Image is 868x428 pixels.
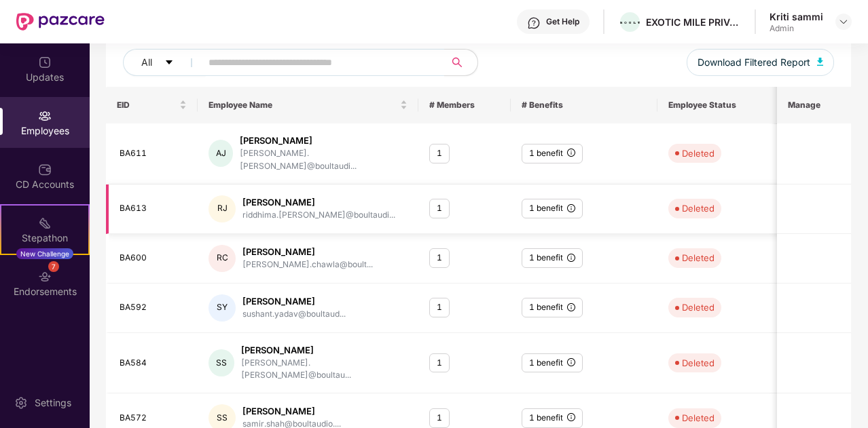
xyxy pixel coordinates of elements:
[38,163,52,176] img: svg+xml;base64,PHN2ZyBpZD0iQ0RfQWNjb3VudHMiIGRhdGEtbmFtZT0iQ0QgQWNjb3VudHMiIHhtbG5zPSJodHRwOi8vd3...
[120,357,187,370] div: BA584
[567,358,575,366] span: info-circle
[778,87,851,123] th: Manage
[31,396,75,410] div: Settings
[120,252,187,265] div: BA600
[242,405,341,418] div: [PERSON_NAME]
[429,408,450,428] div: 1
[209,100,397,111] span: Employee Name
[38,109,52,123] img: svg+xml;base64,PHN2ZyBpZD0iRW1wbG95ZWVzIiB4bWxucz0iaHR0cDovL3d3dy53My5vcmcvMjAwMC9zdmciIHdpZHRoPS...
[546,16,579,27] div: Get Help
[240,134,408,147] div: [PERSON_NAME]
[209,294,236,322] div: SY
[429,353,450,373] div: 1
[123,49,206,76] button: Allcaret-down
[429,298,450,317] div: 1
[646,16,741,28] div: EXOTIC MILE PRIVATE LIMITED
[242,209,395,222] div: riddhima.[PERSON_NAME]@boultaudi...
[657,87,805,123] th: Employee Status
[209,140,233,167] div: AJ
[38,270,52,284] img: svg+xml;base64,PHN2ZyBpZD0iRW5kb3JzZW1lbnRzIiB4bWxucz0iaHR0cDovL3d3dy53My5vcmcvMjAwMC9zdmciIHdpZH...
[770,10,823,23] div: Kriti sammi
[567,149,575,157] span: info-circle
[429,199,450,218] div: 1
[209,349,234,376] div: SS
[242,246,373,258] div: [PERSON_NAME]
[522,353,583,373] div: 1 benefit
[567,413,575,421] span: info-circle
[522,298,583,317] div: 1 benefit
[682,251,715,265] div: Deleted
[522,199,583,218] div: 1 benefit
[1,231,88,245] div: Stepathon
[242,295,346,308] div: [PERSON_NAME]
[418,87,510,123] th: # Members
[120,202,187,215] div: BA613
[687,49,835,76] button: Download Filtered Report
[682,147,715,160] div: Deleted
[120,301,187,314] div: BA592
[668,100,784,111] span: Employee Status
[48,261,59,272] div: 7
[120,147,187,160] div: BA611
[620,22,640,24] img: LOGO%20Black.png
[444,57,471,68] span: search
[698,55,810,70] span: Download Filtered Report
[522,248,583,268] div: 1 benefit
[198,87,418,123] th: Employee Name
[567,303,575,311] span: info-circle
[38,56,52,69] img: svg+xml;base64,PHN2ZyBpZD0iVXBkYXRlZCIgeG1sbnM9Imh0dHA6Ly93d3cudzMub3JnLzIwMDAvc3ZnIiB3aWR0aD0iMj...
[141,55,152,70] span: All
[209,195,236,222] div: RJ
[522,144,583,163] div: 1 benefit
[164,58,174,69] span: caret-down
[241,344,408,357] div: [PERSON_NAME]
[838,16,849,27] img: svg+xml;base64,PHN2ZyBpZD0iRHJvcGRvd24tMzJ4MzIiIHhtbG5zPSJodHRwOi8vd3d3LnczLm9yZy8yMDAwL3N2ZyIgd2...
[682,201,715,215] div: Deleted
[770,23,823,34] div: Admin
[567,254,575,262] span: info-circle
[429,144,450,163] div: 1
[14,396,28,410] img: svg+xml;base64,PHN2ZyBpZD0iU2V0dGluZy0yMHgyMCIgeG1sbnM9Imh0dHA6Ly93d3cudzMub3JnLzIwMDAvc3ZnIiB3aW...
[240,147,408,173] div: [PERSON_NAME].[PERSON_NAME]@boultaudi...
[817,58,824,66] img: svg+xml;base64,PHN2ZyB4bWxucz0iaHR0cDovL3d3dy53My5vcmcvMjAwMC9zdmciIHhtbG5zOnhsaW5rPSJodHRwOi8vd3...
[117,100,177,111] span: EID
[444,49,478,76] button: search
[527,16,541,30] img: svg+xml;base64,PHN2ZyBpZD0iSGVscC0zMngzMiIgeG1sbnM9Imh0dHA6Ly93d3cudzMub3JnLzIwMDAvc3ZnIiB3aWR0aD...
[16,248,73,259] div: New Challenge
[242,308,346,321] div: sushant.yadav@boultaud...
[242,258,373,271] div: [PERSON_NAME].chawla@boult...
[511,87,658,123] th: # Benefits
[567,204,575,212] span: info-circle
[120,412,187,425] div: BA572
[682,356,715,370] div: Deleted
[682,300,715,314] div: Deleted
[16,13,105,31] img: New Pazcare Logo
[209,245,236,272] div: RC
[106,87,198,123] th: EID
[429,248,450,268] div: 1
[242,196,395,209] div: [PERSON_NAME]
[522,408,583,428] div: 1 benefit
[241,357,408,383] div: [PERSON_NAME].[PERSON_NAME]@boultau...
[682,411,715,425] div: Deleted
[38,216,52,230] img: svg+xml;base64,PHN2ZyB4bWxucz0iaHR0cDovL3d3dy53My5vcmcvMjAwMC9zdmciIHdpZHRoPSIyMSIgaGVpZ2h0PSIyMC...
